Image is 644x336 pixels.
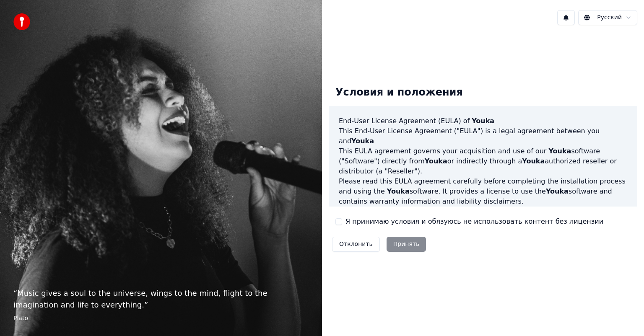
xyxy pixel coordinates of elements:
[339,207,627,247] p: If you register for a free trial of the software, this EULA agreement will also govern that trial...
[13,13,30,30] img: youka
[345,217,603,227] label: Я принимаю условия и обязуюсь не использовать контент без лицензии
[548,147,571,155] span: Youka
[339,146,627,176] p: This EULA agreement governs your acquisition and use of our software ("Software") directly from o...
[522,157,545,165] span: Youka
[332,237,380,252] button: Отклонить
[387,187,410,195] span: Youka
[546,187,569,195] span: Youka
[425,157,447,165] span: Youka
[339,176,627,207] p: Please read this EULA agreement carefully before completing the installation process and using th...
[339,116,627,126] h3: End-User License Agreement (EULA) of
[339,126,627,146] p: This End-User License Agreement ("EULA") is a legal agreement between you and
[13,314,309,323] footer: Plato
[351,137,374,145] span: Youka
[13,287,309,311] p: “ Music gives a soul to the universe, wings to the mind, flight to the imagination and life to ev...
[472,117,494,125] span: Youka
[329,79,470,106] div: Условия и положения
